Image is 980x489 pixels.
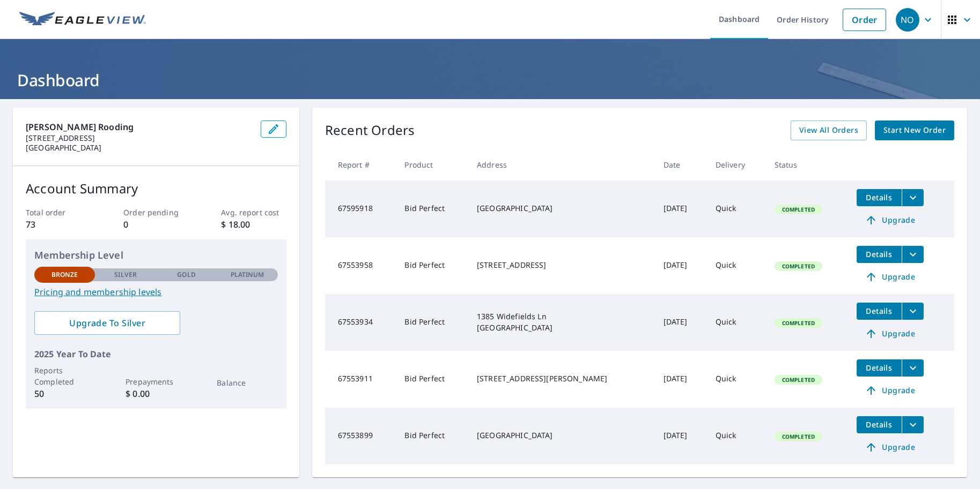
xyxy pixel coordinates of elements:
[902,189,924,206] button: filesDropdownBtn-67595918
[26,218,91,231] p: 73
[477,203,646,214] div: [GEOGRAPHIC_DATA]
[221,218,286,231] p: $ 18.00
[325,237,396,294] td: 67553958
[857,359,902,377] button: detailsBtn-67553911
[13,69,967,91] h1: Dashboard
[843,9,886,31] a: Order
[477,260,646,270] div: [STREET_ADDRESS]
[863,214,917,227] span: Upgrade
[26,143,252,153] p: [GEOGRAPHIC_DATA]
[325,294,396,351] td: 67553934
[34,248,278,262] p: Membership Level
[707,237,766,294] td: Quick
[325,180,396,237] td: 67595918
[396,149,468,180] th: Product
[863,192,895,202] span: Details
[883,124,946,137] span: Start New Order
[325,149,396,180] th: Report #
[857,303,902,320] button: detailsBtn-67553934
[51,270,78,280] p: Bronze
[707,408,766,464] td: Quick
[325,351,396,408] td: 67553911
[655,149,707,180] th: Date
[325,121,415,140] p: Recent Orders
[396,180,468,237] td: Bid Perfect
[857,416,902,433] button: detailsBtn-67553899
[468,149,655,180] th: Address
[857,246,902,263] button: detailsBtn-67553958
[221,207,286,218] p: Avg. report cost
[126,376,186,387] p: Prepayments
[863,249,895,259] span: Details
[396,237,468,294] td: Bid Perfect
[875,121,954,140] a: Start New Order
[707,351,766,408] td: Quick
[325,408,396,464] td: 67553899
[776,262,821,270] span: Completed
[396,351,468,408] td: Bid Perfect
[477,311,646,333] div: 1385 Widefields Ln [GEOGRAPHIC_DATA]
[477,430,646,441] div: [GEOGRAPHIC_DATA]
[857,325,924,342] a: Upgrade
[396,294,468,351] td: Bid Perfect
[26,133,252,143] p: [STREET_ADDRESS]
[26,179,286,198] p: Account Summary
[19,12,146,28] img: EV Logo
[43,317,172,329] span: Upgrade To Silver
[707,149,766,180] th: Delivery
[902,359,924,377] button: filesDropdownBtn-67553911
[655,180,707,237] td: [DATE]
[857,439,924,456] a: Upgrade
[396,408,468,464] td: Bid Perfect
[34,348,278,360] p: 2025 Year To Date
[707,294,766,351] td: Quick
[123,218,188,231] p: 0
[123,207,188,218] p: Order pending
[863,270,917,283] span: Upgrade
[896,8,919,32] div: NO
[707,180,766,237] td: Quick
[114,270,137,280] p: Silver
[863,306,895,316] span: Details
[766,149,848,180] th: Status
[34,311,180,335] a: Upgrade To Silver
[857,212,924,229] a: Upgrade
[799,124,858,137] span: View All Orders
[776,433,821,440] span: Completed
[217,377,277,388] p: Balance
[655,294,707,351] td: [DATE]
[902,246,924,263] button: filesDropdownBtn-67553958
[26,207,91,218] p: Total order
[863,441,917,454] span: Upgrade
[34,285,278,298] a: Pricing and membership levels
[126,387,186,400] p: $ 0.00
[857,382,924,399] a: Upgrade
[863,327,917,340] span: Upgrade
[863,384,917,397] span: Upgrade
[791,121,867,140] a: View All Orders
[231,270,264,280] p: Platinum
[776,319,821,327] span: Completed
[857,268,924,285] a: Upgrade
[857,189,902,206] button: detailsBtn-67595918
[776,206,821,213] span: Completed
[655,351,707,408] td: [DATE]
[34,365,95,387] p: Reports Completed
[863,419,895,430] span: Details
[655,237,707,294] td: [DATE]
[477,373,646,384] div: [STREET_ADDRESS][PERSON_NAME]
[177,270,195,280] p: Gold
[776,376,821,383] span: Completed
[902,416,924,433] button: filesDropdownBtn-67553899
[902,303,924,320] button: filesDropdownBtn-67553934
[34,387,95,400] p: 50
[863,363,895,373] span: Details
[26,121,252,133] p: [PERSON_NAME] Rooding
[655,408,707,464] td: [DATE]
